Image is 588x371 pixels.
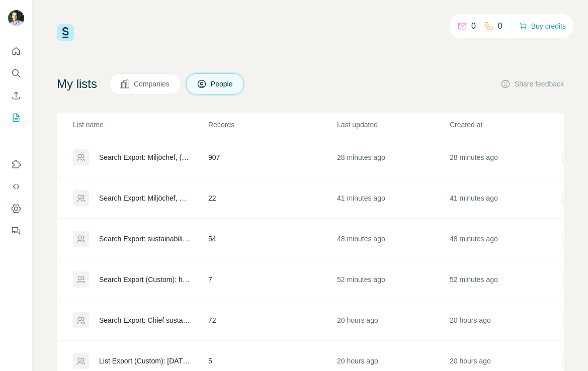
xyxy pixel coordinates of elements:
[337,219,449,259] td: 48 minutes ago
[57,24,74,41] img: Surfe Logo
[99,193,191,203] div: Search Export: Miljöchef, Milj%C3%B6chef, MIlj%C3%B6ansvarig, H%C3%A5llbarhetschef, H%C3%A5llbarh...
[57,76,97,92] h4: My lists
[8,10,24,26] img: Avatar
[8,177,24,196] button: Use Surfe API
[73,120,207,130] p: List name
[99,152,191,162] div: Search Export: Miljöchef, ("hållbarhet" OR "hållbarhetschef" OR "hållbarhetsansvarig" OR "hållbar...
[99,315,191,325] div: Search Export: Chief sustainability officer, Chief Sustainability Officer, [GEOGRAPHIC_DATA], 1st...
[562,271,578,288] button: actions
[8,222,24,240] button: Feedback
[99,234,191,244] div: Search Export: sustainability manager, Chief Sustainability Officer, [GEOGRAPHIC_DATA], 1st degre...
[562,149,578,165] button: actions
[562,190,578,206] button: actions
[337,137,449,178] td: 28 minutes ago
[8,109,24,127] button: My lists
[337,259,449,300] td: 52 minutes ago
[562,312,578,328] button: actions
[471,20,476,32] p: 0
[337,120,449,130] p: Last updated
[449,259,562,300] td: 52 minutes ago
[208,219,337,259] td: 54
[449,300,562,341] td: 20 hours ago
[8,200,24,218] button: Dashboard
[208,178,337,219] td: 22
[8,86,24,105] button: Enrich CSV
[134,79,171,89] span: Companies
[562,353,578,369] button: actions
[8,42,24,60] button: Quick start
[562,231,578,247] button: actions
[208,137,337,178] td: 907
[208,259,337,300] td: 7
[99,356,191,366] div: List Export (Custom): [DATE] 14:49
[8,64,24,82] button: Search
[500,79,564,89] button: Share feedback
[450,120,561,130] p: Created at
[337,300,449,341] td: 20 hours ago
[449,137,562,178] td: 28 minutes ago
[519,19,566,33] button: Buy credits
[449,219,562,259] td: 48 minutes ago
[99,274,191,285] div: Search Export (Custom): h%25C3%25A5llbarhetsansvarig - [DATE] 10:20
[208,300,337,341] td: 72
[208,120,336,130] p: Records
[211,79,234,89] span: People
[498,20,502,32] p: 0
[449,178,562,219] td: 41 minutes ago
[8,155,24,173] button: Use Surfe on LinkedIn
[337,178,449,219] td: 41 minutes ago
